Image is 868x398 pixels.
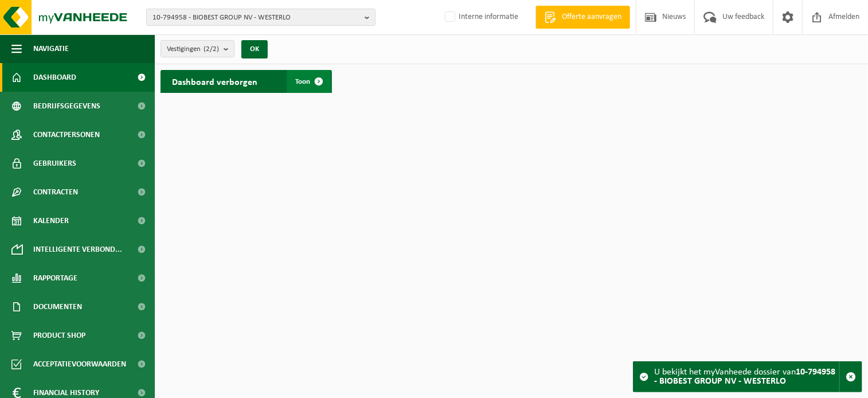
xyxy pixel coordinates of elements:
[33,235,122,264] span: Intelligente verbond...
[443,9,518,26] label: Interne informatie
[153,9,360,26] span: 10-794958 - BIOBEST GROUP NV - WESTERLO
[654,362,839,392] div: U bekijkt het myVanheede dossier van
[559,11,624,23] span: Offerte aanvragen
[146,9,376,26] button: 10-794958 - BIOBEST GROUP NV - WESTERLO
[33,206,69,235] span: Kalender
[33,63,76,92] span: Dashboard
[33,120,100,149] span: Contactpersonen
[33,264,77,292] span: Rapportage
[161,40,234,57] button: Vestigingen(2/2)
[287,70,331,93] a: Toon
[33,92,100,120] span: Bedrijfsgegevens
[33,34,69,63] span: Navigatie
[654,368,835,386] strong: 10-794958 - BIOBEST GROUP NV - WESTERLO
[33,292,82,321] span: Documenten
[167,41,219,58] span: Vestigingen
[241,40,268,58] button: OK
[33,350,126,379] span: Acceptatievoorwaarden
[33,321,85,350] span: Product Shop
[33,149,76,178] span: Gebruikers
[33,178,78,206] span: Contracten
[296,78,311,85] span: Toon
[535,6,630,29] a: Offerte aanvragen
[204,45,219,53] count: (2/2)
[161,70,269,92] h2: Dashboard verborgen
